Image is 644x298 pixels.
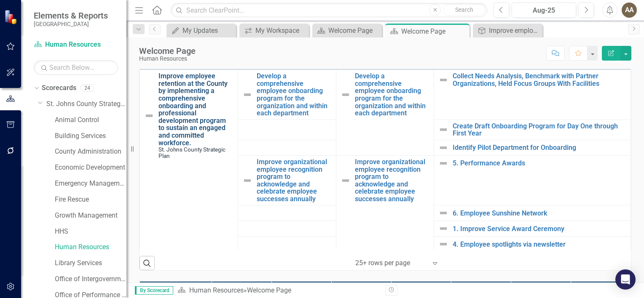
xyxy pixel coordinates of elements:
div: Improve employee retention at the County by implementing a comprehensive onboarding and professio... [489,25,540,36]
td: Double-Click to Edit Right Click for Context Menu [434,205,631,221]
div: Welcome Page [139,46,196,56]
img: Not Defined [144,111,154,121]
a: Animal Control [55,115,126,125]
div: Open Intercom Messenger [615,269,636,290]
td: Double-Click to Edit Right Click for Context Menu [238,70,336,120]
button: AA [622,3,637,18]
a: Human Resources [34,40,118,50]
div: My Workspace [255,25,307,36]
img: Not Defined [438,208,448,218]
td: Double-Click to Edit Right Click for Context Menu [434,155,631,205]
a: Emergency Management [55,179,126,189]
small: [GEOGRAPHIC_DATA] [34,21,108,27]
div: 24 [80,85,94,92]
a: Human Resources [189,286,244,294]
a: Scorecards [42,83,76,93]
td: Double-Click to Edit Right Click for Context Menu [336,155,434,283]
span: Elements & Reports [34,11,108,21]
img: Not Defined [438,223,448,234]
td: Double-Click to Edit Right Click for Context Menu [434,237,631,252]
td: Double-Click to Edit Right Click for Context Menu [238,155,336,205]
a: Improve employee retention at the County by implementing a comprehensive onboarding and professio... [158,72,233,146]
a: Identify Pilot Department for Onboarding [453,144,626,152]
div: Human Resources [139,56,196,62]
a: HHS [55,227,126,237]
td: Double-Click to Edit Right Click for Context Menu [434,120,631,140]
img: Not Defined [438,125,448,135]
a: My Workspace [241,25,307,36]
td: Double-Click to Edit Right Click for Context Menu [434,140,631,155]
td: Double-Click to Edit Right Click for Context Menu [336,70,434,156]
div: Aug-25 [515,5,573,16]
div: Welcome Page [401,26,467,37]
a: Develop a comprehensive employee onboarding program for the organization and within each department [355,72,430,117]
a: Office of Intergovernmental Affairs [55,274,126,284]
div: My Updates [182,25,234,36]
a: Growth Management [55,211,126,221]
a: Economic Development [55,163,126,173]
a: 5. Performance Awards [453,160,626,167]
button: Aug-25 [512,3,576,18]
a: Fire Rescue [55,195,126,205]
a: St. Johns County Strategic Plan [46,99,126,109]
div: » [177,286,379,295]
input: Search Below... [34,60,118,75]
a: Collect Needs Analysis, Benchmark with Partner Organizations, Held Focus Groups With Facilities [453,72,626,87]
a: Welcome Page [314,25,380,36]
a: Improve employee retention at the County by implementing a comprehensive onboarding and professio... [475,25,540,36]
button: Search [443,4,485,16]
a: 1. Improve Service Award Ceremony [453,225,626,233]
td: Double-Click to Edit Right Click for Context Menu [434,221,631,237]
img: Not Defined [341,176,351,186]
a: My Updates [169,25,234,36]
span: By Scorecard [135,286,173,295]
img: Not Defined [242,176,252,186]
a: Develop a comprehensive employee onboarding program for the organization and within each department [257,72,332,117]
a: County Administration [55,147,126,157]
img: Not Defined [438,239,448,249]
a: Library Services [55,258,126,268]
a: 4. Employee spotlights via newsletter [453,241,626,248]
a: Human Resources [55,242,126,252]
a: 6. Employee Sunshine Network [453,210,626,217]
td: Double-Click to Edit Right Click for Context Menu [434,70,631,120]
span: St. Johns County Strategic Plan [158,146,225,159]
a: Create Draft Onboarding Program for Day One through First Year [453,122,626,137]
img: Not Defined [438,158,448,168]
img: Not Defined [438,143,448,153]
a: Improve organizational employee recognition program to acknowledge and celebrate employee success... [355,158,430,203]
input: Search ClearPoint... [171,3,487,18]
span: Search [455,6,473,13]
img: Not Defined [438,75,448,85]
div: Welcome Page [328,25,380,36]
div: Welcome Page [247,286,291,294]
a: Improve organizational employee recognition program to acknowledge and celebrate employee success... [257,158,332,203]
img: Not Defined [242,90,252,100]
img: Not Defined [341,90,351,100]
a: Building Services [55,131,126,141]
img: ClearPoint Strategy [4,9,19,24]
